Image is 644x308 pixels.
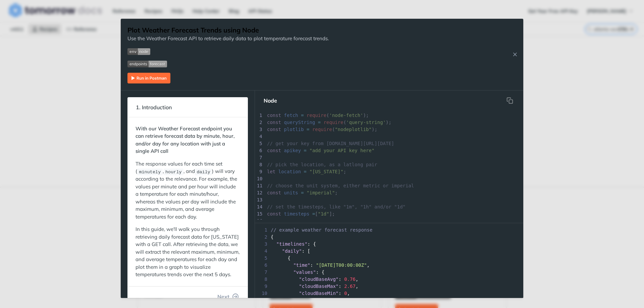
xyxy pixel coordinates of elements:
span: "cloudCeilingAvg" [299,298,347,303]
div: 4 [255,133,263,140]
span: "add your API key here" [309,148,374,153]
span: const [267,211,281,217]
div: 12 [255,189,263,196]
span: require [324,120,343,125]
span: require [312,127,332,132]
span: ; [267,190,338,195]
div: { [255,255,523,262]
svg: hidden [506,97,513,104]
button: Close Recipe [510,51,520,58]
div: : , [255,276,523,283]
div: 6 [255,147,263,154]
div: : , [255,283,523,290]
span: 7 [255,269,269,276]
span: // choose the unit system, either metric or imperial [267,183,414,188]
span: // pick the location, as a latlong pair [267,162,377,167]
span: 11 [255,297,269,304]
div: : { [255,241,523,248]
div: { [255,234,523,241]
div: 16 [255,218,263,225]
span: = [304,148,307,153]
span: 3 [255,241,269,248]
span: require [307,113,326,118]
div: 1 [255,112,263,119]
span: 1 [255,227,269,234]
span: "1d" [318,211,329,217]
span: "nodeplotlib" [335,127,372,132]
span: "values" [293,269,316,275]
div: 2 [255,119,263,126]
span: 'query-string' [346,120,386,125]
span: const [267,127,281,132]
p: Use the Weather Forecast API to retrieve daily data to plot temperature forecast trends. [127,35,329,43]
div: 13 [255,196,263,203]
h1: Plot Weather Forecast Trends using Node [127,25,329,35]
span: timesteps [284,211,310,217]
span: queryString [284,120,315,125]
span: 4 [255,248,269,255]
span: location [278,169,301,174]
div: 14 [255,203,263,210]
div: : , [255,297,523,304]
div: : , [255,290,523,297]
span: = [301,190,304,195]
button: Node [258,94,282,107]
span: 10 [255,290,269,297]
span: = [307,127,309,132]
span: let [267,169,275,174]
div: 9 [255,168,263,175]
span: hourly [165,169,182,174]
img: env [127,48,150,55]
div: : { [255,269,523,276]
span: ( ); [267,120,391,125]
span: 2.67 [344,284,356,289]
span: fetch [284,113,298,118]
span: 8 [255,276,269,283]
span: // get your key from [DOMAIN_NAME][URL][DATE] [267,141,394,146]
span: 0.14 [353,298,364,303]
a: Expand image [127,74,170,80]
div: : , [255,262,523,269]
div: 8 [255,161,263,168]
span: // set the timesteps, like "1m", "1h" and/or "1d" [267,204,406,209]
p: In this guide, we'll walk you through retrieving daily forecast data for [US_STATE] with a GET ca... [136,226,240,279]
div: 10 [255,175,263,182]
span: 0.76 [344,276,356,282]
span: 9 [255,283,269,290]
div: 5 [255,140,263,147]
span: [ ]; [267,211,335,217]
span: "timelines" [276,241,308,247]
span: "cloudBaseMax" [299,284,338,289]
span: Expand image [127,60,329,68]
span: = [301,113,304,118]
span: "[DATE]T00:00:00Z" [316,262,367,268]
span: const [267,113,281,118]
span: "daily" [282,248,302,254]
span: daily [197,169,210,174]
span: = [304,169,307,174]
span: 1. Introduction [131,101,176,114]
span: ( ); [267,127,377,132]
div: 3 [255,126,263,133]
div: 15 [255,210,263,218]
strong: With our Weather Forecast endpoint you can retrieve forecast data by minute, hour, and/or day for... [136,125,235,155]
button: Copy [503,94,517,107]
span: = [312,211,315,217]
div: 11 [255,182,263,189]
span: // example weather forecast response [271,227,372,233]
span: const [267,148,281,153]
img: Run in Postman [127,73,170,83]
p: The response values for each time set ( , , and ) will vary according to the relevance. For examp... [136,160,240,221]
span: plotlib [284,127,304,132]
span: 6 [255,262,269,269]
button: Next [212,290,244,303]
span: "cloudBaseAvg" [299,276,338,282]
span: apikey [284,148,301,153]
span: Expand image [127,48,329,55]
span: Next [217,293,229,301]
span: = [318,120,321,125]
span: 5 [255,255,269,262]
span: "[US_STATE]" [309,169,343,174]
span: units [284,190,298,195]
span: 'node-fetch' [329,113,363,118]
